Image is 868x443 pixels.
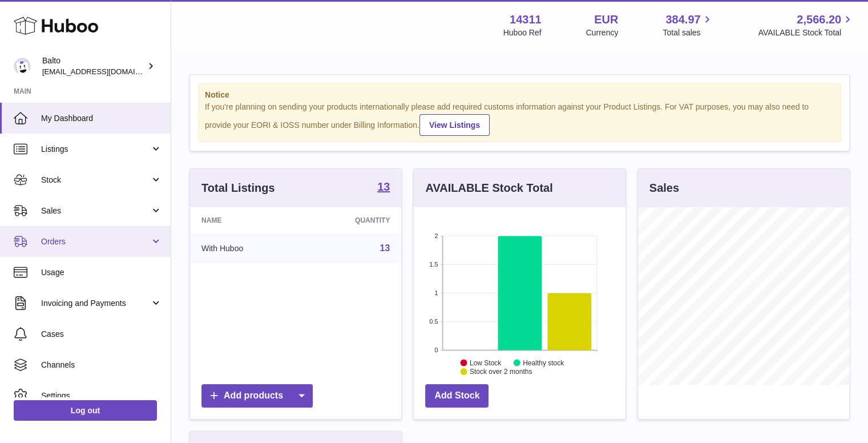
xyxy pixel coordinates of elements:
[435,232,438,239] text: 2
[523,359,564,367] text: Healthy stock
[41,267,162,278] span: Usage
[425,180,552,196] h3: AVAILABLE Stock Total
[14,58,31,75] img: softiontesting@gmail.com
[377,181,390,195] a: 13
[758,27,854,38] span: AVAILABLE Stock Total
[190,233,301,263] td: With Huboo
[41,206,150,216] span: Sales
[435,347,438,353] text: 0
[41,360,162,370] span: Channels
[41,175,150,186] span: Stock
[41,236,150,247] span: Orders
[665,12,700,27] span: 384.97
[649,180,679,196] h3: Sales
[594,12,618,27] strong: EUR
[190,207,301,233] th: Name
[663,27,713,38] span: Total sales
[201,180,275,196] h3: Total Listings
[419,114,490,136] a: View Listings
[301,207,401,233] th: Quantity
[41,113,162,124] span: My Dashboard
[42,55,145,77] div: Balto
[503,27,542,38] div: Huboo Ref
[41,329,162,340] span: Cases
[205,90,834,100] strong: Notice
[470,368,532,376] text: Stock over 2 months
[201,384,313,408] a: Add products
[41,144,150,155] span: Listings
[380,243,390,253] a: 13
[14,400,157,421] a: Log out
[42,67,168,76] span: [EMAIL_ADDRESS][DOMAIN_NAME]
[41,298,150,309] span: Invoicing and Payments
[430,318,438,325] text: 0.5
[205,102,834,136] div: If you're planning on sending your products internationally please add required customs informati...
[435,289,438,296] text: 1
[510,12,542,27] strong: 14311
[663,12,713,38] a: 384.97 Total sales
[377,181,390,192] strong: 13
[586,27,619,38] div: Currency
[470,359,502,367] text: Low Stock
[41,390,162,401] span: Settings
[797,12,841,27] span: 2,566.20
[430,261,438,268] text: 1.5
[425,384,488,408] a: Add Stock
[758,12,854,38] a: 2,566.20 AVAILABLE Stock Total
